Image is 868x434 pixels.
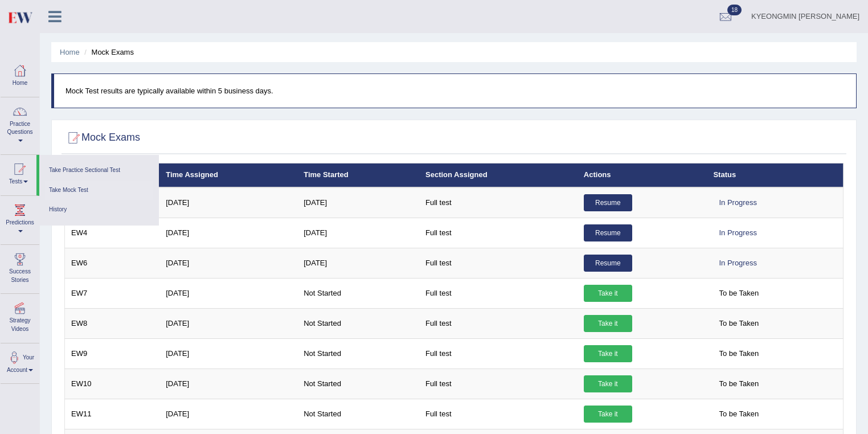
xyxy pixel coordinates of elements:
[419,218,578,248] td: Full test
[584,194,632,211] a: Resume
[1,245,39,290] a: Success Stories
[713,375,764,392] span: To be Taken
[159,369,297,399] td: [DATE]
[297,248,419,278] td: [DATE]
[584,375,632,392] a: Take it
[713,406,764,423] span: To be Taken
[159,187,297,218] td: [DATE]
[1,97,39,151] a: Practice Questions
[81,47,134,58] li: Mock Exams
[159,218,297,248] td: [DATE]
[419,369,578,399] td: Full test
[65,218,160,248] td: EW4
[1,56,39,93] a: Home
[297,163,419,187] th: Time Started
[584,255,632,272] a: Resume
[419,338,578,369] td: Full test
[727,5,742,15] span: 18
[65,248,160,278] td: EW6
[713,255,762,272] div: In Progress
[419,278,578,308] td: Full test
[584,345,632,362] a: Take it
[713,224,762,241] div: In Progress
[65,85,845,96] p: Mock Test results are typically available within 5 business days.
[584,315,632,332] a: Take it
[1,294,39,339] a: Strategy Videos
[65,338,160,369] td: EW9
[45,200,153,220] a: History
[159,399,297,429] td: [DATE]
[584,224,632,241] a: Resume
[713,194,762,211] div: In Progress
[45,181,153,200] a: Take Mock Test
[584,406,632,423] a: Take it
[297,187,419,218] td: [DATE]
[297,278,419,308] td: Not Started
[713,315,764,332] span: To be Taken
[159,163,297,187] th: Time Assigned
[578,163,707,187] th: Actions
[297,308,419,338] td: Not Started
[60,48,80,56] a: Home
[419,187,578,218] td: Full test
[297,369,419,399] td: Not Started
[419,248,578,278] td: Full test
[419,163,578,187] th: Section Assigned
[65,369,160,399] td: EW10
[1,155,36,192] a: Tests
[297,218,419,248] td: [DATE]
[65,308,160,338] td: EW8
[159,278,297,308] td: [DATE]
[65,278,160,308] td: EW7
[159,248,297,278] td: [DATE]
[419,399,578,429] td: Full test
[45,161,153,181] a: Take Practice Sectional Test
[1,343,39,380] a: Your Account
[65,399,160,429] td: EW11
[159,308,297,338] td: [DATE]
[707,163,843,187] th: Status
[1,196,39,241] a: Predictions
[713,285,764,302] span: To be Taken
[159,338,297,369] td: [DATE]
[713,345,764,362] span: To be Taken
[419,308,578,338] td: Full test
[584,285,632,302] a: Take it
[297,338,419,369] td: Not Started
[297,399,419,429] td: Not Started
[64,129,140,146] h2: Mock Exams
